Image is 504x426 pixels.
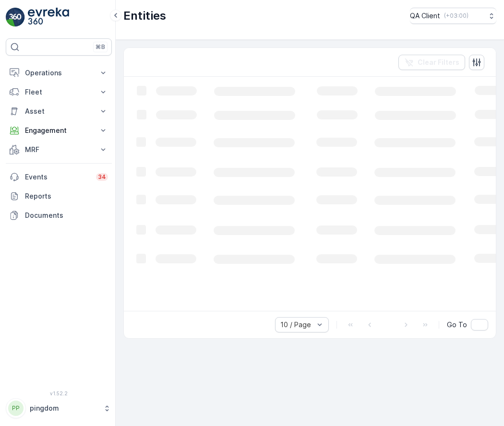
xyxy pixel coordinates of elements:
[25,191,108,201] p: Reports
[6,187,112,206] a: Reports
[6,398,112,418] button: PPpingdom
[25,145,93,154] p: MRF
[6,83,112,102] button: Fleet
[6,102,112,121] button: Asset
[25,126,93,135] p: Engagement
[398,55,465,70] button: Clear Filters
[6,390,112,396] span: v 1.52.2
[25,68,93,78] p: Operations
[418,58,459,67] p: Clear Filters
[25,106,93,116] p: Asset
[96,43,105,51] p: ⌘B
[6,8,25,27] img: logo
[6,206,112,225] a: Documents
[6,121,112,140] button: Engagement
[25,172,90,182] p: Events
[447,320,467,330] span: Go To
[6,63,112,83] button: Operations
[410,8,496,24] button: QA Client(+03:00)
[8,401,24,416] div: PP
[25,211,108,220] p: Documents
[123,8,166,24] p: Entities
[25,87,93,97] p: Fleet
[6,140,112,159] button: MRF
[30,403,98,413] p: pingdom
[98,173,106,181] p: 34
[410,11,440,21] p: QA Client
[6,167,112,187] a: Events34
[444,12,468,20] p: ( +03:00 )
[28,8,69,27] img: logo_light-DOdMpM7g.png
